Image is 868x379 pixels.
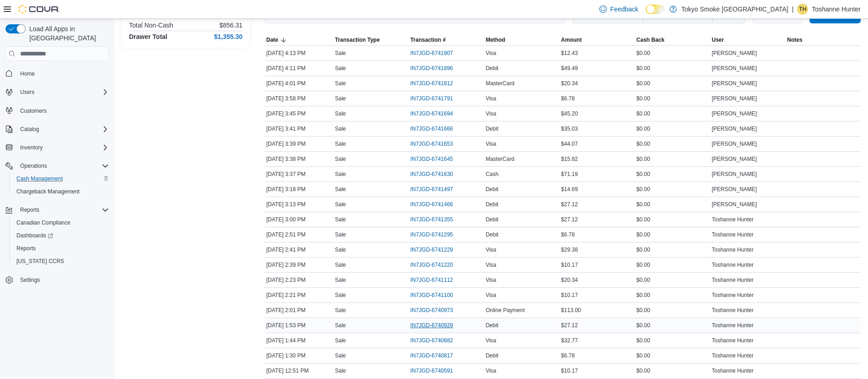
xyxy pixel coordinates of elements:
button: IN7JGD-6741100 [410,290,462,301]
p: Sale [335,216,346,223]
button: Users [2,86,113,99]
span: [PERSON_NAME] [712,95,757,102]
span: Customers [20,107,47,115]
a: Chargeback Management [13,186,83,197]
button: Home [2,66,113,80]
div: $0.00 [635,350,710,361]
span: [PERSON_NAME] [712,186,757,193]
span: Canadian Compliance [16,219,70,226]
nav: Complex example [5,63,109,310]
p: Sale [335,276,346,284]
button: IN7JGD-6740591 [410,365,462,376]
span: Toshanne Hunter [712,307,754,314]
span: Cash Management [16,175,63,182]
span: Users [16,87,109,98]
span: MasterCard [485,155,514,163]
div: $0.00 [635,169,710,180]
button: Inventory [16,142,46,153]
div: $0.00 [635,320,710,331]
p: Sale [335,125,346,132]
span: Catalog [20,126,39,133]
button: Transaction # [409,34,484,45]
span: IN7JGD-6741791 [410,95,453,102]
p: Sale [335,291,346,299]
span: IN7JGD-6741295 [410,231,453,238]
span: Washington CCRS [13,256,109,267]
div: $0.00 [635,123,710,134]
a: Customers [16,105,50,116]
div: $0.00 [635,154,710,165]
span: Toshanne Hunter [712,261,754,269]
div: $0.00 [635,108,710,119]
button: IN7JGD-6741220 [410,259,462,270]
button: Reports [2,203,113,216]
p: Sale [335,80,346,87]
span: Chargeback Management [16,188,80,195]
span: IN7JGD-6741653 [410,140,453,148]
span: [PERSON_NAME] [712,170,757,178]
span: $113.00 [561,307,581,314]
span: $45.20 [561,110,578,117]
p: Sale [335,95,346,102]
span: [PERSON_NAME] [712,125,757,132]
button: IN7JGD-6741466 [410,199,462,210]
div: [DATE] 1:53 PM [264,320,333,331]
span: $6.78 [561,231,575,238]
span: Visa [485,261,496,269]
span: Toshanne Hunter [712,246,754,253]
div: [DATE] 1:44 PM [264,335,333,346]
span: $6.78 [561,352,575,359]
span: Debit [485,65,498,72]
button: IN7JGD-6740882 [410,335,462,346]
span: Visa [485,337,496,344]
div: $0.00 [635,214,710,225]
img: Cova [18,5,59,14]
p: Tokyo Smoke [GEOGRAPHIC_DATA] [681,4,788,15]
span: Settings [16,274,109,286]
span: Visa [485,291,496,299]
span: IN7JGD-6740817 [410,352,453,359]
span: IN7JGD-6741630 [410,170,453,178]
button: Cash Management [9,172,113,185]
div: $0.00 [635,305,710,316]
p: Sale [335,337,346,344]
span: Toshanne Hunter [712,322,754,329]
span: IN7JGD-6741666 [410,125,453,132]
button: Reports [9,242,113,255]
div: [DATE] 3:38 PM [264,154,333,165]
span: Dashboards [13,230,109,241]
span: Debit [485,201,498,208]
span: Feedback [610,5,638,14]
span: Visa [485,49,496,57]
p: Sale [335,186,346,193]
span: [PERSON_NAME] [712,49,757,57]
span: IN7JGD-6741896 [410,65,453,72]
span: [PERSON_NAME] [712,155,757,163]
span: Visa [485,367,496,374]
span: Debit [485,231,498,238]
span: Chargeback Management [13,186,109,197]
span: IN7JGD-6741355 [410,216,453,223]
span: Cash Back [636,36,664,44]
div: [DATE] 3:18 PM [264,184,333,195]
div: [DATE] 3:45 PM [264,108,333,119]
button: Amount [559,34,635,45]
span: IN7JGD-6741645 [410,155,453,163]
div: [DATE] 4:13 PM [264,48,333,59]
button: Operations [2,159,113,172]
button: IN7JGD-6741645 [410,154,462,165]
span: User [712,36,724,44]
h6: Total Non-Cash [129,22,173,29]
span: [US_STATE] CCRS [16,258,64,265]
button: Method [484,34,559,45]
button: IN7JGD-6741630 [410,169,462,180]
span: [PERSON_NAME] [712,65,757,72]
div: [DATE] 1:30 PM [264,350,333,361]
span: $44.07 [561,140,578,148]
button: IN7JGD-6741229 [410,244,462,255]
span: Dashboards [16,232,53,239]
button: Catalog [2,123,113,136]
h4: $1,355.30 [214,33,243,40]
button: IN7JGD-6741355 [410,214,462,225]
